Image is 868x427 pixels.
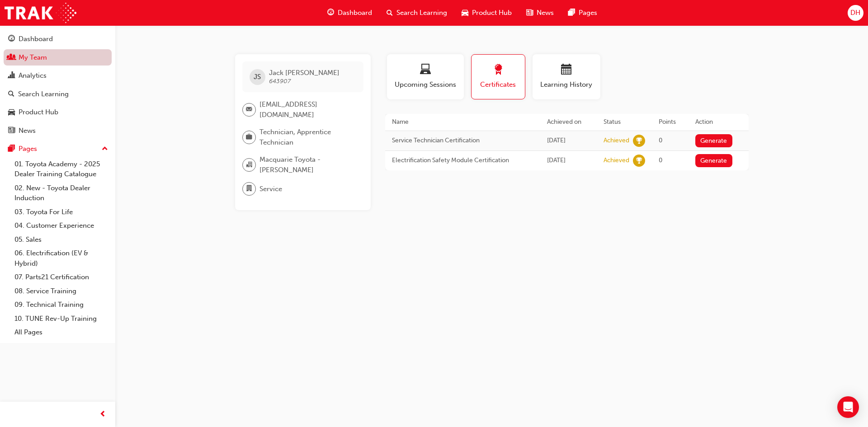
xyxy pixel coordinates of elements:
span: people-icon [8,54,15,62]
span: [EMAIL_ADDRESS][DOMAIN_NAME] [259,99,356,120]
a: 10. TUNE Rev-Up Training [11,312,112,326]
span: learningRecordVerb_ACHIEVE-icon [633,135,645,147]
button: Generate [695,154,732,167]
span: chart-icon [8,72,15,80]
a: News [4,122,112,139]
button: DashboardMy TeamAnalyticsSearch LearningProduct HubNews [4,29,112,141]
a: 04. Customer Experience [11,219,112,233]
span: guage-icon [327,7,334,19]
span: Product Hub [472,8,512,18]
div: Dashboard [19,34,53,44]
td: Electrification Safety Module Certification [385,150,540,170]
a: All Pages [11,325,112,339]
th: Name [385,114,540,131]
span: department-icon [246,183,252,195]
a: 03. Toyota For Life [11,205,112,219]
a: Product Hub [4,104,112,121]
span: prev-icon [99,409,106,420]
a: 05. Sales [11,233,112,247]
button: Generate [695,134,732,147]
span: laptop-icon [420,64,431,76]
span: Tue Sep 16 2025 09:32:47 GMT+1000 (Australian Eastern Standard Time) [547,156,566,164]
button: Certificates [471,54,525,99]
th: Status [597,114,652,131]
span: Jack [PERSON_NAME] [269,69,340,77]
span: DH [850,8,860,18]
span: organisation-icon [246,159,252,171]
a: 09. Technical Training [11,298,112,312]
div: Search Learning [18,89,69,99]
a: 08. Service Training [11,284,112,298]
span: Technician, Apprentice Technician [259,127,356,147]
span: car-icon [8,108,15,117]
div: News [19,126,36,136]
span: JS [254,72,261,82]
span: pages-icon [8,145,15,153]
span: pages-icon [568,7,575,19]
span: Dashboard [338,8,372,18]
span: calendar-icon [561,64,572,76]
a: Search Learning [4,86,112,103]
button: Pages [4,141,112,157]
td: Service Technician Certification [385,131,540,150]
span: News [537,8,554,18]
div: Pages [19,144,37,154]
a: Analytics [4,67,112,84]
th: Points [652,114,689,131]
button: Upcoming Sessions [387,54,464,99]
div: Achieved [604,136,629,145]
a: 02. New - Toyota Dealer Induction [11,181,112,205]
span: award-icon [493,64,504,76]
a: My Team [4,49,112,66]
span: briefcase-icon [246,131,252,143]
button: DH [848,5,863,21]
span: search-icon [387,7,393,19]
a: pages-iconPages [561,4,604,22]
span: news-icon [526,7,533,19]
span: 0 [659,136,662,144]
img: Trak [5,3,76,23]
a: guage-iconDashboard [320,4,379,22]
span: search-icon [8,90,14,99]
span: 0 [659,156,662,164]
a: 07. Parts21 Certification [11,270,112,284]
span: news-icon [8,127,15,135]
span: Search Learning [396,8,447,18]
span: car-icon [462,7,468,19]
span: email-icon [246,104,252,116]
a: car-iconProduct Hub [454,4,519,22]
span: 643907 [269,77,291,85]
span: Service [259,184,282,194]
a: search-iconSearch Learning [379,4,454,22]
span: up-icon [102,143,108,155]
span: Upcoming Sessions [394,80,457,90]
th: Achieved on [540,114,597,131]
div: Product Hub [19,107,58,117]
th: Action [689,114,748,131]
div: Open Intercom Messenger [837,396,859,418]
span: Pages [579,8,597,18]
a: 06. Electrification (EV & Hybrid) [11,246,112,270]
div: Analytics [19,70,47,81]
span: Tue Sep 16 2025 09:32:47 GMT+1000 (Australian Eastern Standard Time) [547,136,566,144]
span: learningRecordVerb_ACHIEVE-icon [633,155,645,167]
a: 01. Toyota Academy - 2025 Dealer Training Catalogue [11,157,112,181]
span: Certificates [478,80,518,90]
span: guage-icon [8,35,15,43]
a: Dashboard [4,31,112,47]
span: Macquarie Toyota - [PERSON_NAME] [259,155,356,175]
button: Learning History [533,54,600,99]
span: Learning History [539,80,594,90]
a: news-iconNews [519,4,561,22]
div: Achieved [604,156,629,165]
